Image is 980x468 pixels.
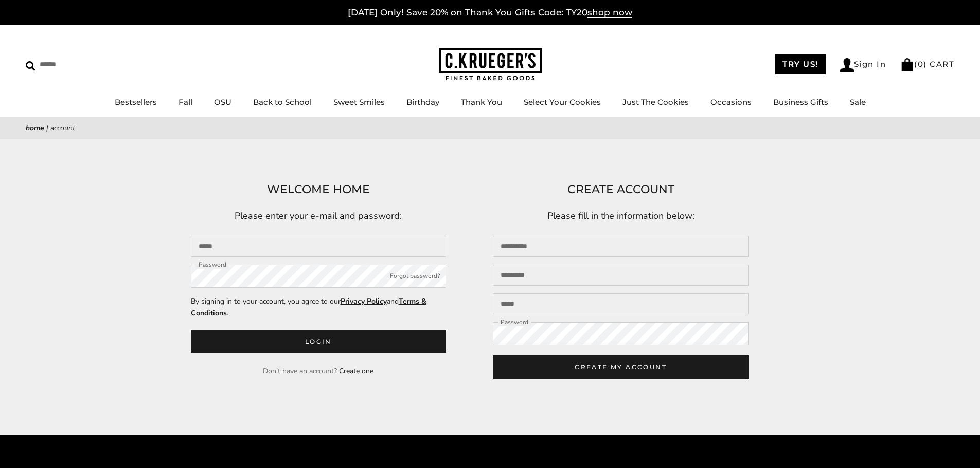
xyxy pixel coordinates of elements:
[773,97,828,107] a: Business Gifts
[191,180,447,199] h1: WELCOME HOME
[191,236,447,257] input: Email
[191,265,447,288] input: Password
[179,97,192,107] a: Fall
[840,58,886,72] a: Sign In
[341,296,387,306] a: Privacy Policy
[439,48,542,81] img: C.KRUEGER'S
[850,97,866,107] a: Sale
[348,7,632,18] a: [DATE] Only! Save 20% on Thank You Gifts Code: TY20shop now
[587,7,632,18] span: shop now
[263,366,337,376] span: Don't have an account?
[493,355,749,379] button: CREATE MY ACCOUNT
[524,97,601,107] a: Select Your Cookies
[46,123,48,133] span: |
[493,322,749,345] input: Password
[406,97,439,107] a: Birthday
[622,97,689,107] a: Just The Cookies
[900,59,954,69] a: (0) CART
[191,330,447,353] button: Login
[253,97,312,107] a: Back to School
[50,123,75,133] span: Account
[115,97,157,107] a: Bestsellers
[191,295,447,319] p: By signing in to your account, you agree to our and .
[900,58,914,71] img: Bag
[26,123,44,133] a: Home
[493,293,749,314] input: Email
[493,236,749,257] input: First name
[493,209,749,224] p: Please fill in the information below:
[493,180,749,199] h1: CREATE ACCOUNT
[461,97,502,107] a: Thank You
[710,97,752,107] a: Occasions
[191,296,426,318] a: Terms & Conditions
[339,366,373,376] a: Create one
[390,271,440,282] button: Forgot password?
[26,61,35,71] img: Search
[26,57,148,72] input: Search
[775,54,826,74] a: TRY US!
[333,97,385,107] a: Sweet Smiles
[191,209,447,224] p: Please enter your e-mail and password:
[918,59,924,69] span: 0
[26,122,954,134] nav: breadcrumbs
[214,97,231,107] a: OSU
[493,265,749,286] input: Last name
[840,58,854,72] img: Account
